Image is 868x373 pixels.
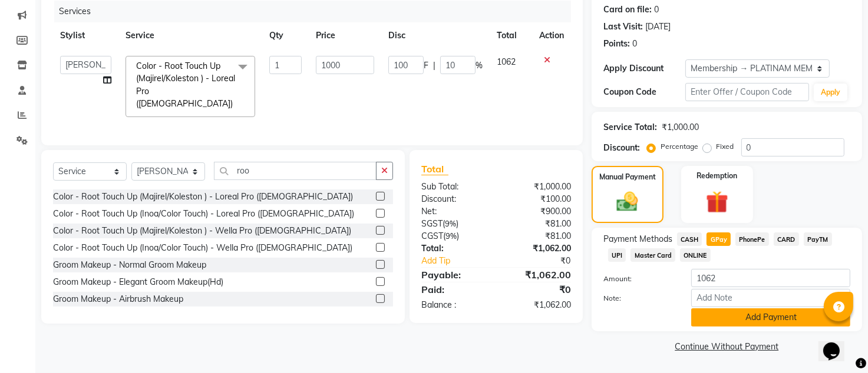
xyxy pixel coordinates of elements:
th: Disc [381,22,490,49]
img: _gift.svg [699,188,735,216]
div: ( ) [412,230,496,242]
th: Action [532,22,571,49]
div: Net: [412,205,496,218]
div: ₹1,062.00 [496,242,580,255]
div: Apply Discount [603,62,686,75]
div: ₹100.00 [496,193,580,205]
span: CARD [774,232,799,246]
input: Add Note [691,289,850,307]
input: Enter Offer / Coupon Code [685,83,809,101]
div: Balance : [412,299,496,311]
label: Note: [595,293,683,304]
div: Last Visit: [603,21,643,33]
div: Sub Total: [412,181,496,193]
div: Color - Root Touch Up (Inoa/Color Touch) - Wella Pro ([DEMOGRAPHIC_DATA]) [53,242,352,254]
div: Discount: [412,193,496,205]
div: Card on file: [603,4,652,16]
label: Amount: [595,274,683,284]
button: Apply [814,84,847,101]
span: Total [421,163,448,175]
img: _cash.svg [610,189,645,214]
div: Services [54,1,580,22]
div: Color - Root Touch Up (Majirel/Koleston ) - Wella Pro ([DEMOGRAPHIC_DATA]) [53,225,351,237]
div: [DATE] [645,21,671,33]
div: Paid: [412,282,496,297]
div: ₹81.00 [496,218,580,230]
div: Groom Makeup - Elegant Groom Makeup(Hd) [53,276,223,288]
th: Qty [262,22,309,49]
a: Add Tip [412,255,510,267]
span: PayTM [804,232,832,246]
label: Percentage [661,141,698,152]
span: Color - Root Touch Up (Majirel/Koleston ) - Loreal Pro ([DEMOGRAPHIC_DATA]) [136,61,235,109]
span: 1062 [497,56,516,67]
label: Fixed [717,141,734,152]
div: Coupon Code [603,86,686,98]
button: Add Payment [691,308,850,327]
input: Search or Scan [214,162,377,180]
input: Amount [691,269,850,287]
div: Color - Root Touch Up (Inoa/Color Touch) - Loreal Pro ([DEMOGRAPHIC_DATA]) [53,208,354,220]
div: ₹1,062.00 [496,268,580,282]
div: 0 [632,38,637,50]
div: Points: [603,38,630,50]
div: Payable: [412,268,496,282]
div: ₹0 [496,282,580,297]
div: ₹81.00 [496,230,580,242]
span: UPI [608,248,626,262]
label: Redemption [697,171,738,181]
span: PhonePe [735,232,769,246]
div: ₹0 [510,255,580,267]
span: 9% [445,219,456,228]
label: Manual Payment [599,172,656,182]
a: Continue Without Payment [594,341,860,353]
span: SGST [421,218,443,229]
div: Color - Root Touch Up (Majirel/Koleston ) - Loreal Pro ([DEMOGRAPHIC_DATA]) [53,191,353,203]
span: Master Card [631,248,675,262]
span: F [424,59,428,72]
div: Groom Makeup - Normal Groom Makeup [53,259,206,271]
span: % [476,59,483,72]
a: x [233,98,238,109]
span: CGST [421,231,443,241]
span: GPay [707,232,731,246]
div: Discount: [603,142,640,154]
span: Payment Methods [603,233,672,245]
span: | [433,59,435,72]
th: Total [490,22,532,49]
div: Groom Makeup - Airbrush Makeup [53,293,183,305]
span: 9% [445,231,457,241]
iframe: chat widget [819,326,856,361]
span: CASH [677,232,702,246]
th: Stylist [53,22,118,49]
div: ₹1,000.00 [662,121,699,134]
th: Price [309,22,381,49]
th: Service [118,22,262,49]
div: 0 [654,4,659,16]
div: Total: [412,242,496,255]
div: ₹900.00 [496,205,580,218]
div: ( ) [412,218,496,230]
span: ONLINE [680,248,711,262]
div: Service Total: [603,121,657,134]
div: ₹1,062.00 [496,299,580,311]
div: ₹1,000.00 [496,181,580,193]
